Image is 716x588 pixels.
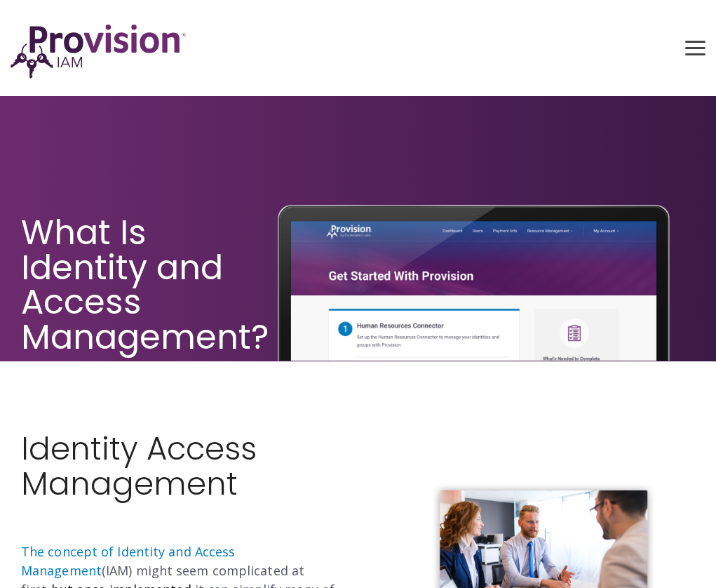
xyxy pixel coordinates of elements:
span: What Is Identity and Access Management? [21,209,269,360]
img: ProvisionIAM-Logo-Purple [11,25,186,79]
button: Toggle Side Menu [685,41,705,53]
a: The concept of Identity and Access Management [21,543,235,579]
h2: Identity Access Management [21,432,348,536]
